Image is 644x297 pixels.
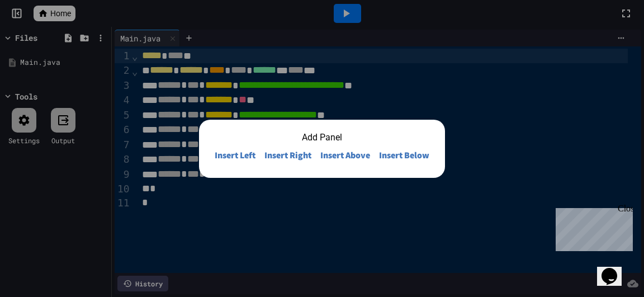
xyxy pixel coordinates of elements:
[210,131,434,144] h2: Add Panel
[4,4,77,71] div: Chat with us now!Close
[597,252,633,286] iframe: chat widget
[551,204,633,251] iframe: chat widget
[375,144,434,167] button: Insert Below
[316,144,375,167] button: Insert Above
[210,144,260,167] button: Insert Left
[260,144,316,167] button: Insert Right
